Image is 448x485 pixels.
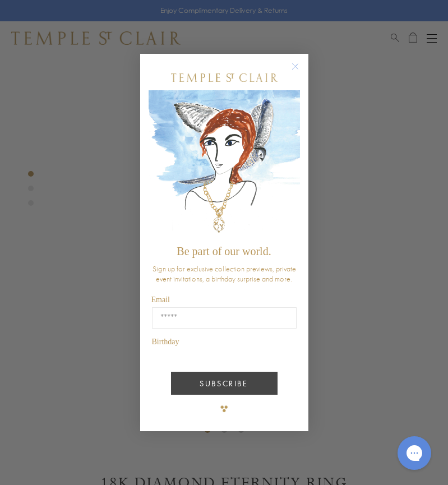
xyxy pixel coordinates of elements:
[213,398,235,420] img: TSC
[177,245,271,257] span: Be part of our world.
[153,264,296,284] span: Sign up for exclusive collection previews, private event invitations, a birthday surprise and more.
[171,372,278,395] button: SUBSCRIBE
[152,307,297,329] input: Email
[152,338,179,346] span: Birthday
[149,90,300,240] img: c4a9eb12-d91a-4d4a-8ee0-386386f4f338.jpeg
[151,295,170,304] span: Email
[294,65,308,79] button: Close dialog
[171,73,278,82] img: Temple St. Clair
[392,432,437,474] iframe: Gorgias live chat messenger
